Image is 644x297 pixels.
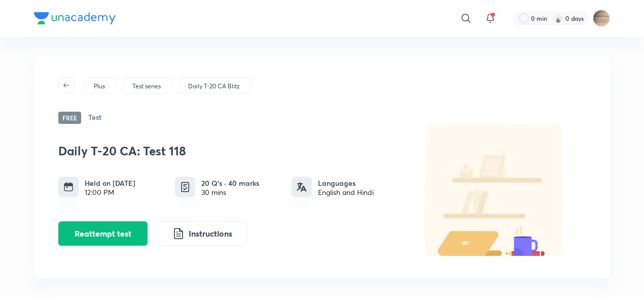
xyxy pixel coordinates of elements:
h6: Test [88,112,101,124]
img: streak [553,13,563,23]
div: 12:00 PM [85,188,135,196]
img: languages [297,182,307,192]
a: Test series [131,82,163,91]
p: Plus [94,82,105,91]
img: timing [63,182,74,192]
div: 30 mins [201,188,259,196]
a: Daily T-20 CA Blitz [187,82,242,91]
h3: Daily T-20 CA: Test 118 [58,144,398,158]
img: default [403,124,586,256]
span: Free [58,112,81,124]
button: Reattempt test [58,221,148,246]
p: Test series [132,82,161,91]
button: Instructions [158,221,247,246]
p: Daily T-20 CA Blitz [188,82,240,91]
h6: Languages [318,178,374,188]
img: quiz info [179,181,192,193]
img: instruction [172,227,185,240]
h6: Held on [DATE] [85,178,135,188]
div: English and Hindi [318,188,374,196]
img: Company Logo [34,12,116,24]
h6: 20 Q’s · 40 marks [201,178,259,188]
img: Tanujha [593,10,610,27]
a: Plus [92,82,107,91]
